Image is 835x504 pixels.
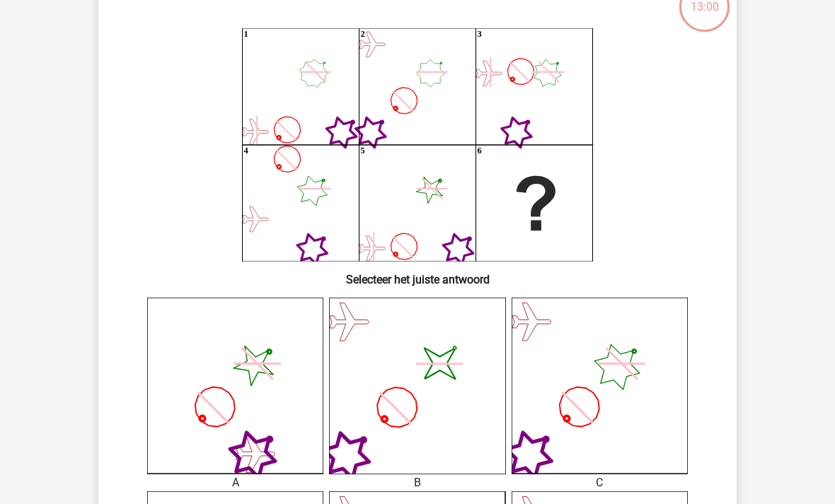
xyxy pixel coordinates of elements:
h6: Selecteer het juiste antwoord [121,262,714,286]
text: 1 [244,30,248,40]
text: 3 [478,30,482,40]
text: 5 [361,146,365,156]
text: 6 [478,146,482,156]
text: 2 [361,30,365,40]
div: C [501,474,698,491]
div: B [318,474,516,491]
text: 4 [244,146,248,156]
div: A [137,474,334,491]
